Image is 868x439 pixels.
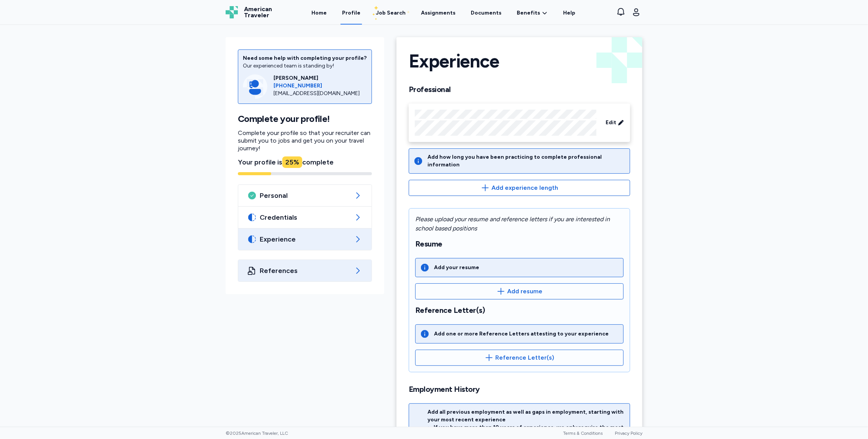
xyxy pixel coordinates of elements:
[341,1,362,25] a: Profile
[409,385,630,394] h2: Employment History
[495,353,554,362] span: Reference Letter(s)
[238,157,372,168] div: Your profile is complete
[260,235,350,244] span: Experience
[434,264,479,271] div: Add your resume
[409,85,630,94] h2: Professional
[517,9,540,17] span: Benefits
[376,9,406,17] div: Job Search
[415,239,624,249] h2: Resume
[415,215,624,233] div: Please upload your resume and reference letters if you are interested in school based positions
[274,82,367,90] a: [PHONE_NUMBER]
[274,74,367,82] div: [PERSON_NAME]
[415,350,624,366] button: Reference Letter(s)
[274,90,367,97] div: [EMAIL_ADDRESS][DOMAIN_NAME]
[226,430,288,436] span: © 2025 American Traveler, LLC
[606,119,616,127] span: Edit
[260,213,350,222] span: Credentials
[260,266,350,275] span: References
[244,6,272,18] span: American Traveler
[415,306,624,315] h2: Reference Letter(s)
[409,180,630,196] button: Add experience length
[427,153,625,169] div: Add how long you have been practicing to complete professional information
[243,62,367,70] div: Our experienced team is standing by!
[282,156,302,168] div: 25 %
[517,9,548,17] a: Benefits
[260,191,350,200] span: Personal
[409,49,499,72] h1: Experience
[415,283,624,299] button: Add resume
[507,287,542,296] span: Add resume
[243,54,367,62] div: Need some help with completing your profile?
[563,431,603,436] a: Terms & Conditions
[434,424,625,439] li: If you have more than 10 years of experience, we only require the most recent 10 years
[491,183,558,192] span: Add experience length
[238,113,372,125] h1: Complete your profile!
[434,330,609,338] div: Add one or more Reference Letters attesting to your experience
[615,431,642,436] a: Privacy Policy
[226,6,238,18] img: Logo
[238,129,372,152] p: Complete your profile so that your recruiter can submit you to jobs and get you on your travel jo...
[243,74,267,99] img: Consultant
[409,104,630,142] div: Edit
